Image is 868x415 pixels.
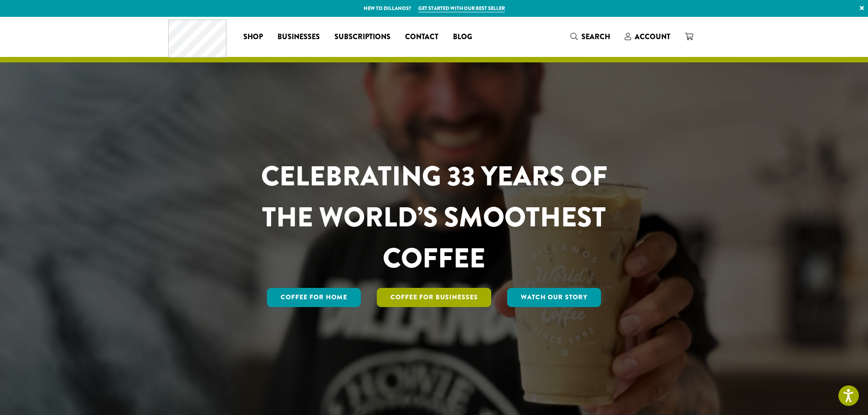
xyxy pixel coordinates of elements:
[277,31,320,43] span: Businesses
[236,30,270,44] a: Shop
[243,31,263,43] span: Shop
[418,5,505,12] a: Get started with our best seller
[635,31,670,42] span: Account
[581,31,610,42] span: Search
[453,31,472,43] span: Blog
[334,31,390,43] span: Subscriptions
[267,288,361,307] a: Coffee for Home
[405,31,438,43] span: Contact
[377,288,492,307] a: Coffee For Businesses
[563,29,617,44] a: Search
[507,288,601,307] a: Watch Our Story
[234,156,634,279] h1: CELEBRATING 33 YEARS OF THE WORLD’S SMOOTHEST COFFEE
